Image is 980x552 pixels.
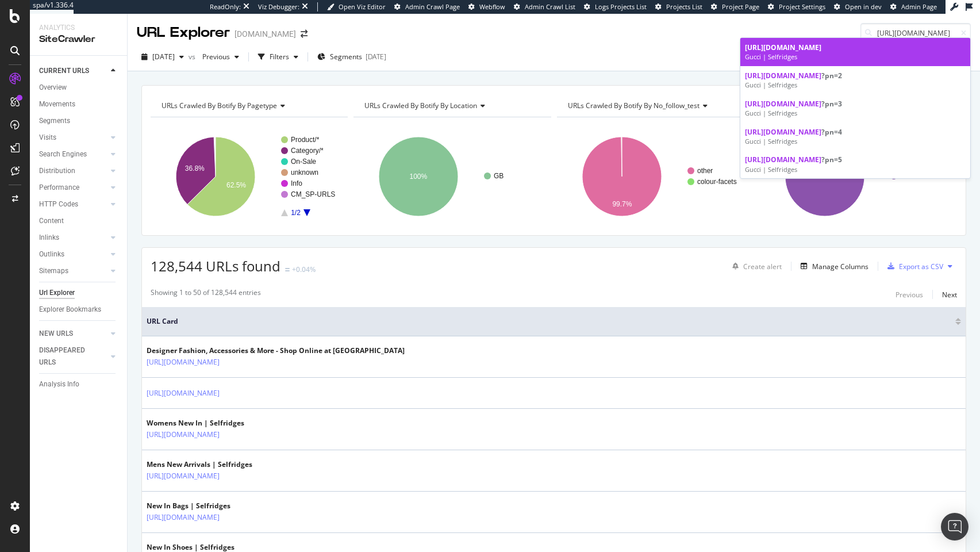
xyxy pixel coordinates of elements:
text: Info [291,179,302,187]
a: [URL][DOMAIN_NAME] [147,388,220,399]
a: Project Page [711,2,759,11]
span: Admin Page [901,2,937,11]
div: Gucci | Selfridges [745,137,966,146]
img: Equal [285,268,290,271]
div: Analytics [39,23,118,33]
div: Url Explorer [39,287,75,299]
h4: URLs Crawled By Botify By location [362,97,540,115]
a: CURRENT URLS [39,65,107,77]
a: Admin Page [890,2,937,11]
a: Analysis Info [39,378,119,390]
div: Segments [39,115,70,127]
span: 128,544 URLs found [151,256,280,275]
div: Open Intercom Messenger [941,513,969,540]
button: Previous [896,287,923,301]
button: Previous [198,48,244,66]
a: Admin Crawl List [514,2,575,11]
a: Logs Projects List [584,2,647,11]
span: Open Viz Editor [339,2,386,11]
div: Export as CSV [899,262,943,271]
button: Segments[DATE] [313,48,391,66]
input: Find a URL [860,23,971,43]
span: URL Card [147,316,952,327]
span: Project Settings [779,2,825,11]
div: Visits [39,132,56,144]
div: Gucci | Selfridges [745,109,966,118]
a: Visits [39,132,107,144]
a: Webflow [468,2,505,11]
text: colour-facets [697,178,737,186]
a: [URL][DOMAIN_NAME] [147,512,220,523]
div: Content [39,215,64,227]
div: Inlinks [39,232,59,244]
div: Outlinks [39,248,64,260]
div: Womens New In | Selfridges [147,418,270,428]
a: Content [39,215,119,227]
a: Project Settings [768,2,825,11]
a: Overview [39,82,119,94]
a: Admin Crawl Page [394,2,460,11]
span: Projects List [666,2,702,11]
div: Mens New Arrivals | Selfridges [147,459,270,470]
text: Other [900,172,917,180]
span: [URL][DOMAIN_NAME] [745,127,821,137]
div: Manage Columns [812,262,868,271]
text: Category/* [291,147,324,155]
div: Designer Fashion, Accessories & More - Shop Online at [GEOGRAPHIC_DATA] [147,346,405,356]
div: URL Explorer [137,23,230,43]
svg: A chart. [353,126,551,227]
div: arrow-right-arrow-left [301,30,308,38]
span: [URL][DOMAIN_NAME] [745,155,821,164]
svg: A chart. [557,126,754,227]
span: [URL][DOMAIN_NAME] [745,71,821,80]
div: ?pn=2 [745,71,966,80]
a: Sitemaps [39,265,107,277]
div: [DATE] [366,52,386,62]
text: 36.8% [185,164,205,172]
div: Sitemaps [39,265,68,277]
text: 100% [410,172,428,181]
a: Open in dev [834,2,882,11]
a: [URL][DOMAIN_NAME]?pn=2Gucci | Selfridges [740,66,970,94]
a: [URL][DOMAIN_NAME]?pn=4Gucci | Selfridges [740,122,970,151]
text: unknown [291,168,318,177]
button: [DATE] [137,48,189,66]
div: +0.04% [292,264,316,274]
a: Url Explorer [39,287,119,299]
button: Filters [253,48,303,66]
text: CM_SP-URLS [291,190,335,198]
a: Performance [39,182,107,194]
div: NEW URLS [39,328,73,340]
span: Open in dev [845,2,882,11]
div: Performance [39,182,79,194]
a: [URL][DOMAIN_NAME]?pn=5Gucci | Selfridges [740,150,970,178]
div: New In Bags | Selfridges [147,501,270,511]
text: GB [494,172,504,180]
div: Showing 1 to 50 of 128,544 entries [151,287,261,301]
a: Movements [39,98,119,110]
div: Filters [270,52,289,62]
text: 62.5% [226,181,246,189]
text: 1/2 [291,209,301,217]
button: Manage Columns [796,259,868,273]
a: Projects List [655,2,702,11]
span: URLs Crawled By Botify By location [364,101,477,110]
div: Next [942,290,957,300]
span: vs [189,52,198,62]
div: ?pn=3 [745,99,966,109]
a: DISAPPEARED URLS [39,344,107,369]
div: Search Engines [39,148,87,160]
span: 2025 Aug. 18th [152,52,175,62]
a: [URL][DOMAIN_NAME] [147,470,220,482]
div: ReadOnly: [210,2,241,11]
div: Analysis Info [39,378,79,390]
a: Open Viz Editor [327,2,386,11]
div: ?pn=4 [745,127,966,137]
a: NEW URLS [39,328,107,340]
span: Project Page [722,2,759,11]
a: Search Engines [39,148,107,160]
div: Overview [39,82,67,94]
div: Movements [39,98,75,110]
